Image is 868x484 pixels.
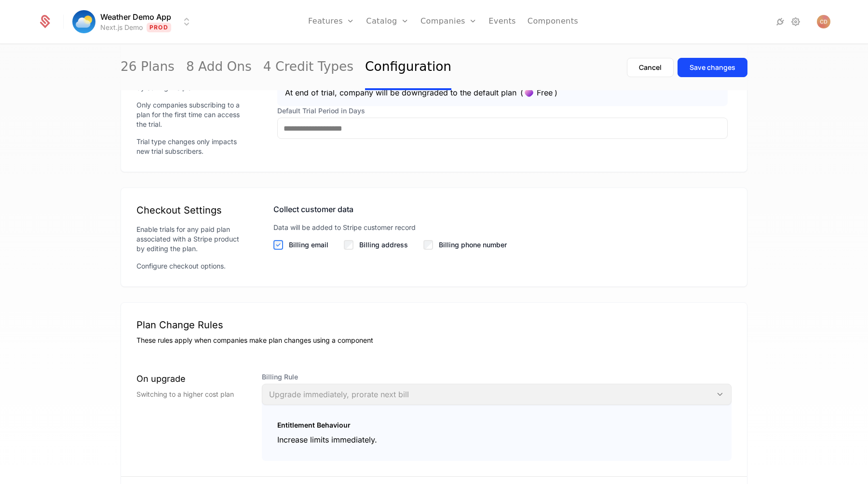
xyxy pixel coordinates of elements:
[790,16,801,27] a: Settings
[273,203,732,215] div: Collect customer data
[136,318,732,332] div: Plan Change Rules
[690,63,735,72] div: Save changes
[627,58,674,77] button: Cancel
[289,240,328,250] label: Billing email
[262,372,732,382] span: Billing Rule
[136,336,732,345] div: These rules apply when companies make plan changes using a component
[439,240,507,250] label: Billing phone number
[817,15,830,28] button: Open user button
[100,23,143,32] div: Next.js Demo
[72,10,95,33] img: Weather Demo App
[100,11,171,23] span: Weather Demo App
[277,106,728,116] label: Default Trial Period in Days
[365,45,451,90] a: Configuration
[263,45,353,90] a: 4 Credit Types
[285,87,516,98] span: At end of trial, company will be downgraded to the default plan
[136,225,243,254] div: Enable trials for any paid plan associated with a Stripe product by editing the plan.
[186,45,252,90] a: 8 Add Ons
[136,372,246,386] div: On upgrade
[277,420,716,430] div: Entitlement Behaviour
[147,23,171,32] span: Prod
[121,45,175,90] a: 26 Plans
[136,390,246,399] div: Switching to a higher cost plan
[75,11,192,32] button: Select environment
[136,100,243,129] div: Only companies subscribing to a plan for the first time can access the trial.
[136,203,243,217] div: Checkout Settings
[537,89,553,96] div: Free
[273,223,732,232] div: Data will be added to Stripe customer record
[359,240,408,250] label: Billing address
[136,261,243,271] div: Configure checkout options.
[817,15,830,28] img: Cole Demo
[136,137,243,156] div: Trial type changes only impacts new trial subscribers.
[639,63,662,72] div: Cancel
[678,58,747,77] button: Save changes
[774,16,786,27] a: Integrations
[277,434,716,445] div: Increase limits immediately.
